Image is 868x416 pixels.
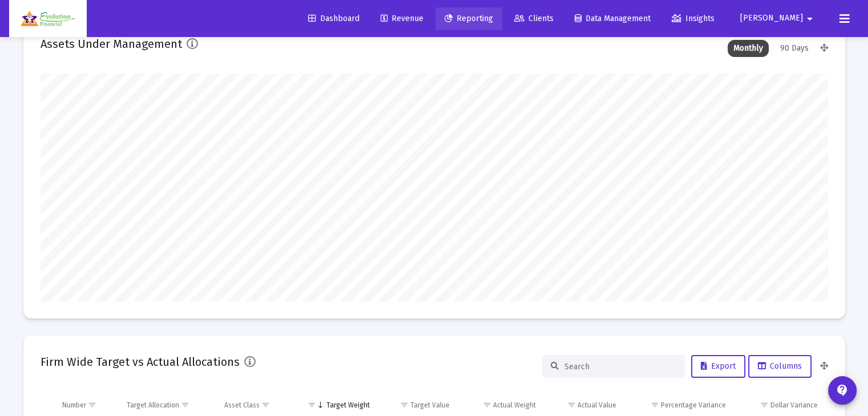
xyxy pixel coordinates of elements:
[483,401,491,409] span: Show filter options for column 'Actual Weight'
[770,401,818,410] div: Dollar Variance
[803,7,817,30] mat-icon: arrow_drop_down
[651,401,659,409] span: Show filter options for column 'Percentage Variance'
[564,362,676,372] input: Search
[740,14,803,23] span: [PERSON_NAME]
[308,14,360,23] span: Dashboard
[748,355,812,378] button: Columns
[62,401,86,410] div: Number
[774,40,814,57] div: 90 Days
[381,14,423,23] span: Revenue
[435,7,502,30] a: Reporting
[578,401,616,410] div: Actual Value
[326,401,370,410] div: Target Weight
[372,7,433,30] a: Revenue
[410,401,450,410] div: Target Value
[127,401,179,410] div: Target Allocation
[567,401,576,409] span: Show filter options for column 'Actual Value'
[672,14,714,23] span: Insights
[663,7,724,30] a: Insights
[575,14,651,23] span: Data Management
[758,361,802,371] span: Columns
[181,401,189,409] span: Show filter options for column 'Target Allocation'
[261,401,270,409] span: Show filter options for column 'Asset Class'
[505,7,563,30] a: Clients
[691,355,745,378] button: Export
[41,353,240,371] h2: Firm Wide Target vs Actual Allocations
[18,7,78,30] img: Dashboard
[445,14,493,23] span: Reporting
[493,401,536,410] div: Actual Weight
[701,361,736,371] span: Export
[299,7,369,30] a: Dashboard
[835,384,849,397] mat-icon: contact_support
[400,401,409,409] span: Show filter options for column 'Target Value'
[41,35,182,53] h2: Assets Under Management
[88,401,96,409] span: Show filter options for column 'Number'
[661,401,726,410] div: Percentage Variance
[566,7,660,30] a: Data Management
[760,401,769,409] span: Show filter options for column 'Dollar Variance'
[728,40,769,57] div: Monthly
[308,401,316,409] span: Show filter options for column 'Target Weight'
[726,7,830,30] button: [PERSON_NAME]
[514,14,554,23] span: Clients
[224,401,260,410] div: Asset Class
